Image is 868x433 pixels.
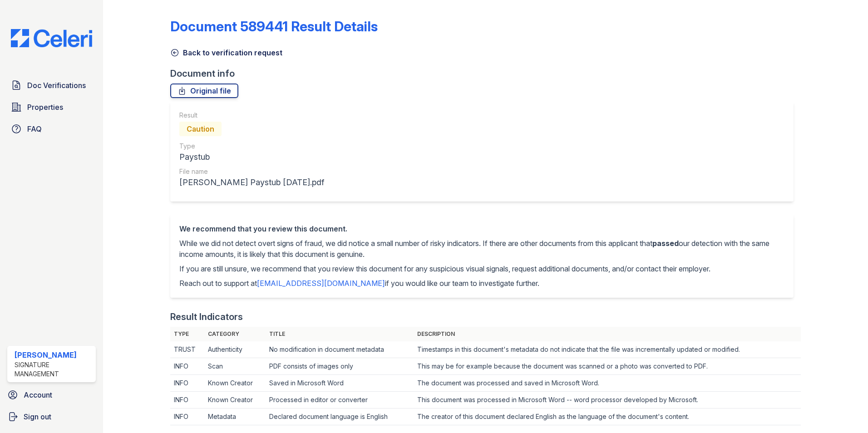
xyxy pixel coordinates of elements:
[170,47,282,58] a: Back to verification request
[414,392,801,408] td: This document was processed in Microsoft Word -- word processor developed by Microsoft.
[4,386,99,404] a: Account
[414,358,801,375] td: This may be for example because the document was scanned or a photo was converted to PDF.
[179,263,784,274] p: If you are still unsure, we recommend that you review this document for any suspicious visual sig...
[257,279,385,288] a: [EMAIL_ADDRESS][DOMAIN_NAME]
[170,358,204,375] td: INFO
[266,341,413,358] td: No modification in document metadata
[179,111,324,120] div: Result
[204,327,266,341] th: Category
[7,120,96,138] a: FAQ
[414,375,801,392] td: The document was processed and saved in Microsoft Word.
[652,239,679,248] span: passed
[170,310,243,323] div: Result Indicators
[204,408,266,425] td: Metadata
[170,327,204,341] th: Type
[179,176,324,189] div: [PERSON_NAME] Paystub [DATE].pdf
[24,411,51,422] span: Sign out
[414,341,801,358] td: Timestamps in this document's metadata do not indicate that the file was incrementally updated or...
[170,375,204,392] td: INFO
[266,375,413,392] td: Saved in Microsoft Word
[266,408,413,425] td: Declared document language is English
[204,341,266,358] td: Authenticity
[179,238,784,260] p: While we did not detect overt signs of fraud, we did notice a small number of risky indicators. I...
[27,123,42,134] span: FAQ
[170,392,204,408] td: INFO
[27,102,63,113] span: Properties
[24,389,52,400] span: Account
[179,151,324,163] div: Paystub
[7,76,96,94] a: Doc Verifications
[179,122,222,136] div: Caution
[179,223,784,234] div: We recommend that you review this document.
[179,167,324,176] div: File name
[266,392,413,408] td: Processed in editor or converter
[170,67,801,80] div: Document info
[4,408,99,426] a: Sign out
[27,80,86,91] span: Doc Verifications
[204,358,266,375] td: Scan
[170,84,238,98] a: Original file
[15,360,92,379] div: Signature Management
[266,327,413,341] th: Title
[4,29,99,47] img: CE_Logo_Blue-a8612792a0a2168367f1c8372b55b34899dd931a85d93a1a3d3e32e68fde9ad4.png
[179,142,324,151] div: Type
[15,349,92,360] div: [PERSON_NAME]
[204,392,266,408] td: Known Creator
[170,18,378,34] a: Document 589441 Result Details
[170,341,204,358] td: TRUST
[266,358,413,375] td: PDF consists of images only
[204,375,266,392] td: Known Creator
[414,408,801,425] td: The creator of this document declared English as the language of the document's content.
[7,98,96,116] a: Properties
[179,278,784,289] p: Reach out to support at if you would like our team to investigate further.
[170,408,204,425] td: INFO
[414,327,801,341] th: Description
